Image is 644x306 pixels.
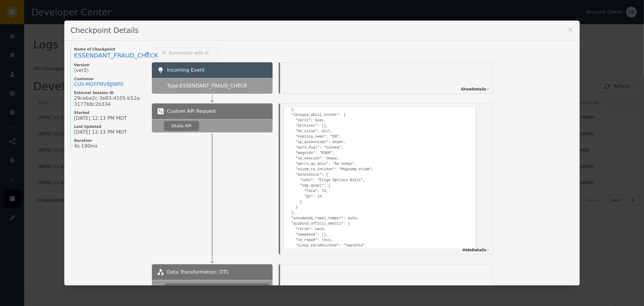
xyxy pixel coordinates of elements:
[64,21,579,41] div: Checkpoint Details
[181,285,262,298] div: Dodgeball Custom Data Transformation Service
[74,115,127,121] span: [DATE] 12:13 PM MDT
[74,47,146,52] span: Name of Checkpoint
[167,82,247,90] span: Type: ESSENDANT_FRAUD_CHECK
[74,63,146,67] span: Version
[74,129,127,135] span: [DATE] 12:13 PM MDT
[171,123,191,129] div: Ekata API
[74,52,158,59] span: ESSENDANT_FRAUD_CHECK
[74,110,146,115] span: Started
[167,269,229,276] span: Data Transformation: DTL
[74,76,146,81] span: Customer
[74,143,98,149] span: 4s 190ms
[74,52,146,60] a: ESSENDANT_FRAUD_CHECK
[167,108,216,115] span: Custom API Request
[74,124,146,129] span: Last Updated
[167,67,205,73] span: Incoming Event
[74,81,123,87] div: CUS- MGFFMV8JJWP0
[461,86,486,92] span: Show Details
[74,90,146,95] span: External Session ID
[74,138,146,143] span: Duration
[74,67,89,73] span: (ver 2 )
[74,81,123,87] a: CUS-MGFFMV8JJWP0
[74,95,146,107] span: 29ceba2c-3e83-4105-b52a-317768c2b334
[463,247,486,253] span: Hide Details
